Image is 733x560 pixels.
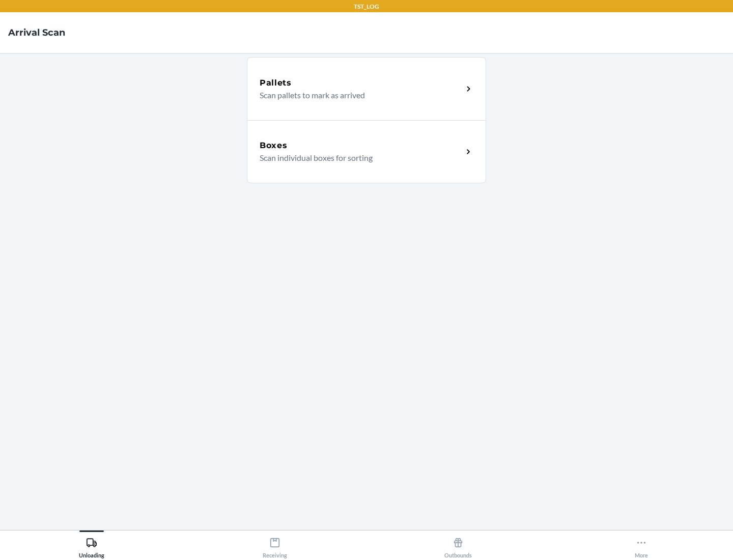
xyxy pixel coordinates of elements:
p: Scan pallets to mark as arrived [260,89,455,101]
div: Unloading [79,533,104,558]
div: More [635,533,648,558]
h5: Boxes [260,139,288,152]
h4: Arrival Scan [8,26,65,39]
p: TST_LOG [354,2,379,11]
button: More [550,530,733,558]
div: Receiving [263,533,287,558]
button: Outbounds [366,530,550,558]
div: Outbounds [444,533,472,558]
a: PalletsScan pallets to mark as arrived [247,57,486,120]
h5: Pallets [260,77,292,89]
a: BoxesScan individual boxes for sorting [247,120,486,183]
button: Receiving [183,530,366,558]
p: Scan individual boxes for sorting [260,152,455,164]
